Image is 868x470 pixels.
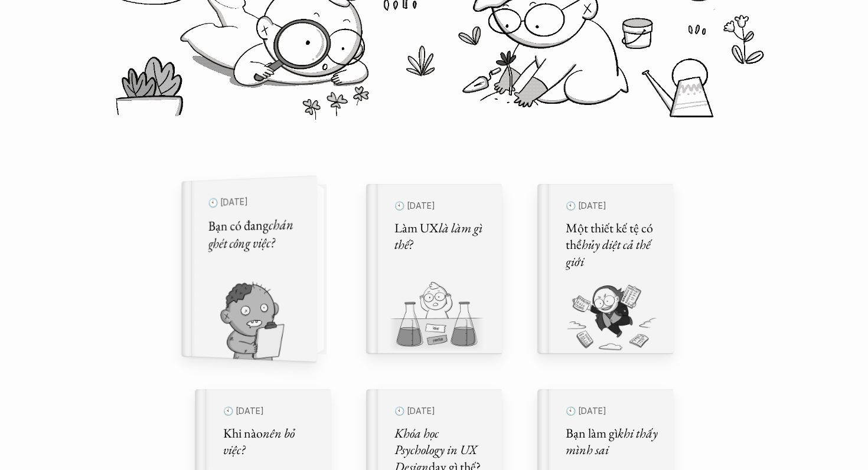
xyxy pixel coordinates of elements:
p: 🕙 [DATE] [223,403,316,419]
em: là làm gì thế? [394,219,485,254]
em: hủy diệt cả thế giới [566,236,652,270]
p: 🕙 [DATE] [566,403,659,419]
h5: Một thiết kế tệ có thể [566,220,659,271]
a: 🕙 [DATE]Một thiết kế tệ có thểhủy diệt cả thế giới [537,184,673,354]
p: 🕙 [DATE] [566,198,659,214]
p: 🕙 [DATE] [394,198,488,214]
a: 🕙 [DATE]Bạn có đangchán ghét công việc? [195,184,331,354]
h5: Khi nào [223,425,316,459]
h5: Bạn làm gì [566,425,659,459]
h5: Làm UX [394,220,488,254]
h5: Bạn có đang [208,215,302,253]
p: 🕙 [DATE] [208,192,302,212]
em: chán ghét công việc? [208,215,296,252]
a: 🕙 [DATE]Làm UXlà làm gì thế? [366,184,502,354]
em: nên bỏ việc? [223,425,297,459]
em: khi thấy mình sai [566,425,660,459]
p: 🕙 [DATE] [394,403,488,419]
